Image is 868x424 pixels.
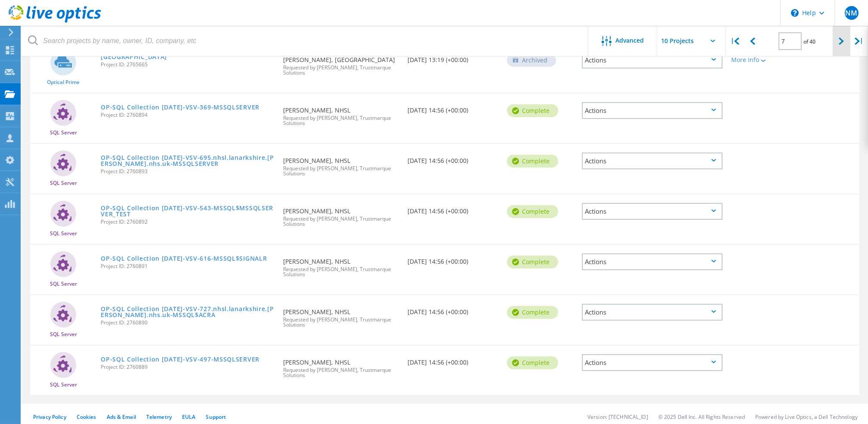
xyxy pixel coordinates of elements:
[507,155,558,168] div: Complete
[101,219,275,224] span: Project ID: 2760892
[77,413,96,421] a: Cookies
[283,368,399,378] span: Requested by [PERSON_NAME], Trustmarque Solutions
[101,356,259,362] a: OP-SQL Collection [DATE]-VSV-497-MSSQLSERVER
[101,205,275,217] a: OP-SQL Collection [DATE]-VSV-543-MSSQL$MSSQLSERVER_TEST
[50,130,77,135] span: SQL Server
[107,413,136,421] a: Ads & Email
[582,153,723,169] div: Actions
[279,144,403,185] div: [PERSON_NAME], NHSL
[283,115,399,126] span: Requested by [PERSON_NAME], Trustmarque Solutions
[582,102,723,119] div: Actions
[146,413,172,421] a: Telemetry
[33,413,66,421] a: Privacy Policy
[101,104,259,110] a: OP-SQL Collection [DATE]-VSV-369-MSSQLSERVER
[101,256,267,262] a: OP-SQL Collection [DATE]-VSV-616-MSSQL$SIGNALR
[850,26,868,56] div: |
[582,253,723,270] div: Actions
[283,65,399,75] span: Requested by [PERSON_NAME], Trustmarque Solutions
[22,26,589,56] input: Search projects by name, owner, ID, company, etc
[283,216,399,227] span: Requested by [PERSON_NAME], Trustmarque Solutions
[9,18,101,24] a: Live Optics Dashboard
[582,203,723,220] div: Actions
[279,94,403,134] div: [PERSON_NAME], NHSL
[587,413,648,421] li: Version: [TECHNICAL_ID]
[507,205,558,218] div: Complete
[845,9,857,16] span: NM
[403,94,503,122] div: [DATE] 14:56 (+00:00)
[50,281,77,287] span: SQL Server
[206,413,226,421] a: Support
[47,80,80,85] span: Optical Prime
[101,112,275,118] span: Project ID: 2760894
[101,62,275,67] span: Project ID: 2765665
[50,231,77,236] span: SQL Server
[755,413,858,421] li: Powered by Live Optics, a Dell Technology
[403,194,503,223] div: [DATE] 14:56 (+00:00)
[616,37,644,44] span: Advanced
[182,413,195,421] a: EULA
[279,245,403,286] div: [PERSON_NAME], NHSL
[279,194,403,235] div: [PERSON_NAME], NHSL
[279,346,403,387] div: [PERSON_NAME], NHSL
[507,104,558,117] div: Complete
[279,295,403,336] div: [PERSON_NAME], NHSL
[101,54,167,60] a: [GEOGRAPHIC_DATA]
[731,57,789,63] div: More Info
[279,43,403,84] div: [PERSON_NAME], [GEOGRAPHIC_DATA]
[507,306,558,319] div: Complete
[101,365,275,370] span: Project ID: 2760889
[283,267,399,277] span: Requested by [PERSON_NAME], Trustmarque Solutions
[507,256,558,268] div: Complete
[582,52,723,69] div: Actions
[283,166,399,176] span: Requested by [PERSON_NAME], Trustmarque Solutions
[403,346,503,374] div: [DATE] 14:56 (+00:00)
[403,245,503,273] div: [DATE] 14:56 (+00:00)
[50,332,77,337] span: SQL Server
[658,413,745,421] li: © 2025 Dell Inc. All Rights Reserved
[101,169,275,174] span: Project ID: 2760893
[101,320,275,325] span: Project ID: 2760890
[507,54,556,67] div: Archived
[507,356,558,369] div: Complete
[283,317,399,327] span: Requested by [PERSON_NAME], Trustmarque Solutions
[791,9,799,17] svg: \n
[403,144,503,172] div: [DATE] 14:56 (+00:00)
[726,26,744,56] div: |
[50,181,77,186] span: SQL Server
[50,382,77,387] span: SQL Server
[101,306,275,318] a: OP-SQL Collection [DATE]-VSV-727.nhsl.lanarkshire.[PERSON_NAME].nhs.uk-MSSQL$ACRA
[582,304,723,321] div: Actions
[403,295,503,324] div: [DATE] 14:56 (+00:00)
[101,155,275,167] a: OP-SQL Collection [DATE]-VSV-695.nhsl.lanarkshire.[PERSON_NAME].nhs.uk-MSSQLSERVER
[582,354,723,371] div: Actions
[101,264,275,269] span: Project ID: 2760891
[804,38,816,45] span: of 40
